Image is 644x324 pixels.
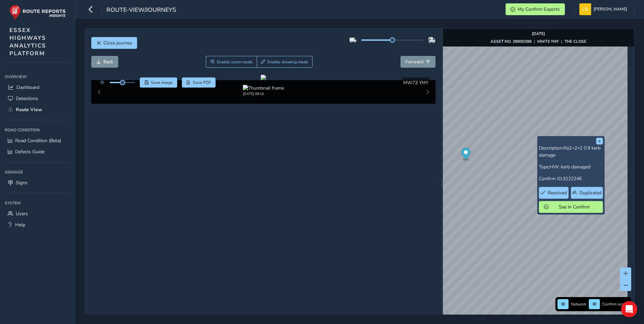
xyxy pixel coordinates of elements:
[5,219,70,230] a: Help
[5,167,70,177] div: Signage
[539,175,603,182] p: Confirm ID:
[579,190,602,196] span: Duplicated
[563,175,582,182] span: 3122246
[206,56,257,68] button: Zoom
[506,3,565,15] button: My Confirm Exports
[217,59,253,65] span: Enable zoom mode
[5,93,70,104] a: Detections
[9,5,66,20] img: rr logo
[400,56,436,68] button: Forward
[539,144,603,159] p: Description:
[548,190,567,196] span: Resolved
[16,180,28,186] span: Signs
[5,72,70,82] div: Overview
[15,137,61,144] span: Road Condition (Beta)
[5,177,70,188] a: Signs
[571,301,586,307] span: Network
[403,79,428,86] span: MW73 YMY
[539,201,603,213] button: See in Confirm
[5,146,70,157] a: Defects Guide
[5,104,70,115] a: Route View
[593,3,627,15] span: [PERSON_NAME]
[5,135,70,146] a: Road Condition (Beta)
[550,164,590,170] span: HW: kerb damaged
[257,56,313,68] button: Draw
[9,26,46,57] span: ESSEX HIGHWAYS ANALYTICS PLATFORM
[518,6,560,12] span: My Confirm Exports
[539,187,569,199] button: Resolved
[461,148,470,162] div: Map marker
[243,85,284,91] img: Thumbnail frame
[17,84,39,91] span: Dashboard
[91,56,118,68] button: Back
[490,39,586,44] div: | |
[551,204,598,210] span: See in Confirm
[15,149,44,155] span: Defects Guide
[16,106,42,113] span: Route View
[579,3,630,15] button: [PERSON_NAME]
[106,6,176,15] span: route-view/journeys
[91,37,137,49] button: Close journey
[15,222,25,228] span: Help
[5,198,70,208] div: System
[490,39,532,44] strong: ASSET NO. 39900398
[602,301,629,307] span: Confirm assets
[182,77,216,88] button: PDF
[140,77,177,88] button: Save
[243,91,284,96] div: [DATE] 09:10
[5,208,70,219] a: Users
[16,210,28,217] span: Users
[579,3,591,15] img: diamond-layout
[571,187,603,199] button: Duplicated
[267,59,308,65] span: Enable drawing mode
[539,145,601,158] span: Ra2=2×1 0.9 kerb damage
[539,163,603,170] p: Type:
[537,39,559,44] strong: MW73 YMY
[621,301,637,317] div: Open Intercom Messenger
[193,80,211,85] span: Save PDF
[406,59,423,65] span: Forward
[151,80,173,85] span: Save image
[532,31,545,36] strong: [DATE]
[565,39,586,44] strong: THE CLOSE
[103,40,132,46] span: Close journey
[5,125,70,135] div: Road Condition
[103,59,113,65] span: Back
[16,95,38,102] span: Detections
[596,138,603,144] button: x
[5,82,70,93] a: Dashboard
